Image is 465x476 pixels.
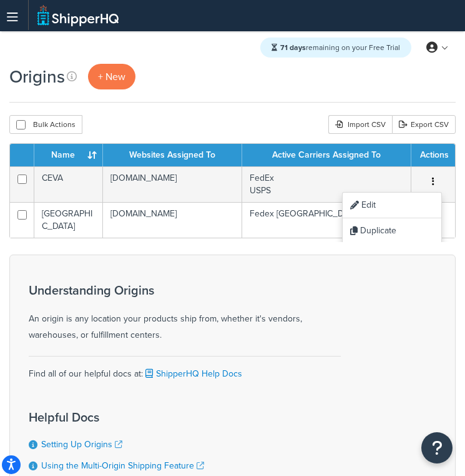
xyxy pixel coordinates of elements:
[41,459,204,472] a: Using the Multi-Origin Shipping Feature
[242,166,411,202] td: FedEx USPS
[242,202,411,238] td: Fedex [GEOGRAPHIC_DATA]
[392,115,456,134] a: Export CSV
[328,115,392,134] div: Import CSV
[9,115,82,134] button: Bulk Actions
[103,202,242,238] td: [DOMAIN_NAME]
[260,38,411,58] div: remaining on your Free Trial
[103,166,242,202] td: [DOMAIN_NAME]
[143,367,242,380] a: ShipperHQ Help Docs
[29,283,341,343] div: An origin is any location your products ship from, whether it's vendors, warehouses, or fulfillme...
[34,166,103,202] td: CEVA
[9,64,65,89] h1: Origins
[421,432,453,463] button: Open Resource Center
[343,218,441,244] a: Duplicate
[242,144,411,166] th: Active Carriers Assigned To
[88,64,135,89] a: + New
[41,438,122,451] a: Setting Up Origins
[343,193,441,218] a: Edit
[34,202,103,238] td: [GEOGRAPHIC_DATA]
[29,283,341,297] h3: Understanding Origins
[411,144,455,166] th: Actions
[29,410,207,424] h3: Helpful Docs
[98,69,125,84] span: + New
[280,42,306,53] strong: 71 days
[34,144,103,166] th: Name : activate to sort column ascending
[29,356,341,382] div: Find all of our helpful docs at:
[103,144,242,166] th: Websites Assigned To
